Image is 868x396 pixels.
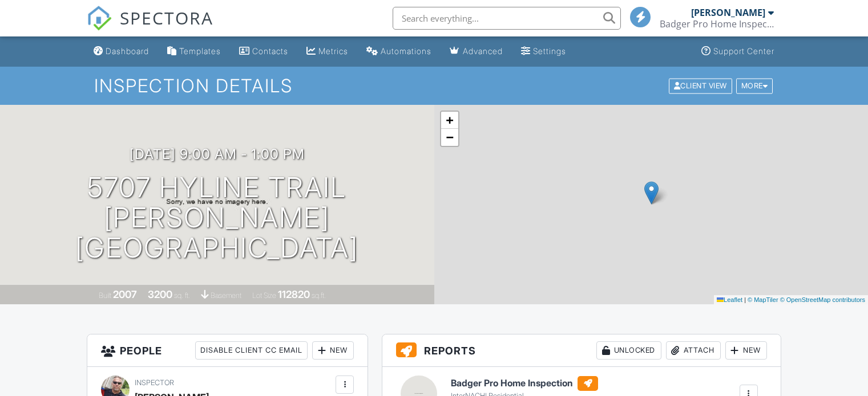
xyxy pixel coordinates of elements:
[748,296,778,303] a: © MapTiler
[441,112,458,129] a: Zoom in
[312,341,354,360] div: New
[211,291,241,300] span: basement
[596,341,661,360] div: Unlocked
[697,41,779,62] a: Support Center
[99,291,111,300] span: Built
[744,296,746,303] span: |
[302,41,353,62] a: Metrics
[87,15,213,39] a: SPECTORA
[516,41,571,62] a: Settings
[18,173,416,263] h1: 5707 Hyline trail [PERSON_NAME][GEOGRAPHIC_DATA]
[87,334,368,367] h3: People
[381,46,431,56] div: Automations
[780,296,865,303] a: © OpenStreetMap contributors
[736,78,773,93] div: More
[252,46,288,56] div: Contacts
[135,378,174,387] span: Inspector
[179,46,221,56] div: Templates
[130,146,305,162] h3: [DATE] 9:00 am - 1:00 pm
[163,41,225,62] a: Templates
[120,6,213,30] span: SPECTORA
[713,46,774,56] div: Support Center
[252,291,276,300] span: Lot Size
[278,288,310,300] div: 112820
[644,181,659,205] img: Marker
[463,46,503,56] div: Advanced
[393,7,621,30] input: Search everything...
[195,341,308,360] div: Disable Client CC Email
[113,288,137,300] div: 2007
[235,41,293,62] a: Contacts
[312,291,326,300] span: sq.ft.
[441,129,458,146] a: Zoom out
[533,46,566,56] div: Settings
[148,288,172,300] div: 3200
[446,130,453,144] span: −
[382,334,781,367] h3: Reports
[691,7,765,18] div: [PERSON_NAME]
[94,76,774,96] h1: Inspection Details
[87,6,112,31] img: The Best Home Inspection Software - Spectora
[446,113,453,127] span: +
[451,376,598,391] h6: Badger Pro Home Inspection
[318,46,348,56] div: Metrics
[174,291,190,300] span: sq. ft.
[445,41,507,62] a: Advanced
[106,46,149,56] div: Dashboard
[362,41,436,62] a: Automations (Basic)
[725,341,767,360] div: New
[669,78,732,93] div: Client View
[89,41,154,62] a: Dashboard
[717,296,742,303] a: Leaflet
[660,18,774,30] div: Badger Pro Home Inspection llc
[666,341,721,360] div: Attach
[668,81,735,89] a: Client View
